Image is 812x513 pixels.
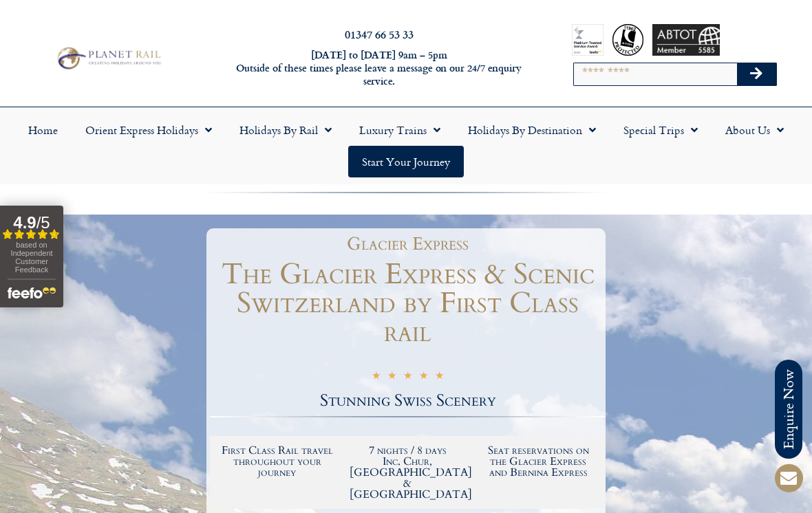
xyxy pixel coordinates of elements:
h2: First Class Rail travel throughout your journey [219,445,336,478]
i: ★ [419,371,428,384]
a: Luxury Trains [345,114,454,146]
h2: Seat reservations on the Glacier Express and Bernina Express [480,445,597,478]
a: Home [14,114,72,146]
h6: [DATE] to [DATE] 9am – 5pm Outside of these times please leave a message on our 24/7 enquiry serv... [220,49,538,87]
i: ★ [387,371,396,384]
a: Orient Express Holidays [72,114,226,146]
nav: Menu [7,114,805,177]
i: ★ [435,371,444,384]
a: Start your Journey [348,146,464,177]
a: About Us [712,114,798,146]
a: 01347 66 53 33 [345,26,414,42]
a: Holidays by Rail [226,114,345,146]
div: 5/5 [372,369,444,384]
i: ★ [403,371,412,384]
h2: Stunning Swiss Scenery [210,393,606,409]
h2: 7 nights / 8 days Inc. Chur, [GEOGRAPHIC_DATA] & [GEOGRAPHIC_DATA] [350,445,467,500]
h1: Glacier Express [217,235,599,253]
img: Planet Rail Train Holidays Logo [53,45,163,72]
i: ★ [372,371,381,384]
a: Holidays by Destination [454,114,610,146]
h1: The Glacier Express & Scenic Switzerland by First Class rail [210,260,606,347]
button: Search [737,63,777,85]
a: Special Trips [610,114,712,146]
